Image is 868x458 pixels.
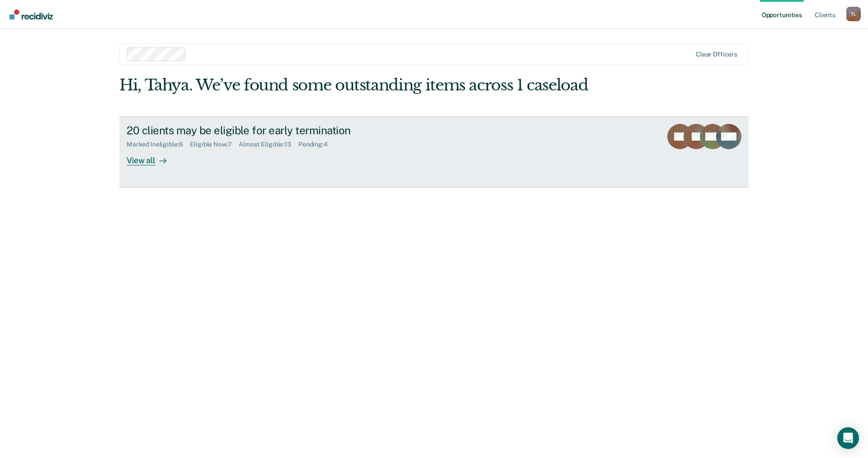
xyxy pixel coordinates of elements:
[127,141,190,148] div: Marked Ineligible : 6
[127,148,177,165] div: View all
[846,7,861,21] button: Profile dropdown button
[837,427,859,449] div: Open Intercom Messenger
[846,7,861,21] div: T L
[298,141,335,148] div: Pending : 4
[696,51,737,58] div: Clear officers
[190,141,239,148] div: Eligible Now : 7
[239,141,298,148] div: Almost Eligible : 13
[127,124,444,137] div: 20 clients may be eligible for early termination
[119,116,749,188] a: 20 clients may be eligible for early terminationMarked Ineligible:6Eligible Now:7Almost Eligible:...
[9,9,53,19] img: Recidiviz
[119,76,623,94] div: Hi, Tahya. We’ve found some outstanding items across 1 caseload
